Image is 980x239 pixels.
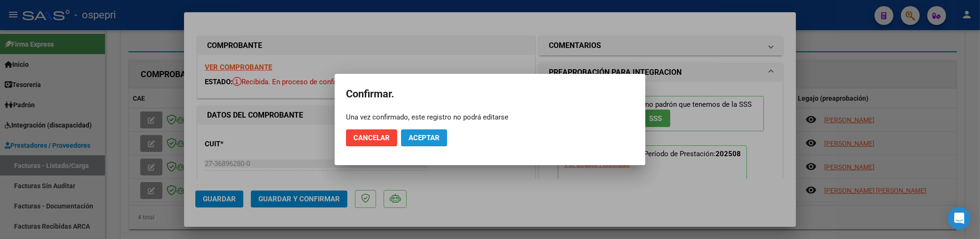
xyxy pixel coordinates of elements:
span: Aceptar [409,134,440,142]
div: Open Intercom Messenger [948,207,971,230]
button: Aceptar [401,129,447,146]
button: Cancelar [346,129,397,146]
div: Una vez confirmado, este registro no podrá editarse [346,112,634,122]
h2: Confirmar. [346,85,634,103]
span: Cancelar [353,134,390,142]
